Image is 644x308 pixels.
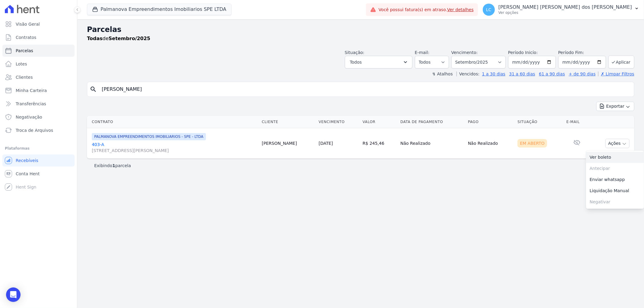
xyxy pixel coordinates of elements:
button: Todos [345,56,412,68]
button: Ações [605,139,630,148]
th: Vencimento [316,116,360,128]
a: Minha Carteira [2,84,75,97]
th: Data de Pagamento [398,116,466,128]
p: Ver opções [498,10,632,15]
td: Não Realizado [466,128,515,159]
a: Troca de Arquivos [2,124,75,136]
a: Negativação [2,111,75,123]
a: 403-A[STREET_ADDRESS][PERSON_NAME] [92,141,257,154]
span: Lotes [16,61,27,67]
div: Em Aberto [517,139,547,148]
span: Visão Geral [16,21,40,27]
h2: Parcelas [87,24,634,35]
a: Recebíveis [2,154,75,167]
span: PALMANOVA EMPREENDIMENTOS IMOBILIARIOS - SPE - LTDA [92,133,206,140]
p: [PERSON_NAME] [PERSON_NAME] dos [PERSON_NAME] [498,4,632,10]
th: Pago [466,116,515,128]
a: Ver boleto [586,152,644,163]
a: 1 a 30 dias [482,71,505,76]
span: Contratos [16,34,36,40]
a: ✗ Limpar Filtros [598,71,634,76]
a: Clientes [2,71,75,83]
span: Troca de Arquivos [16,127,53,133]
th: Valor [360,116,398,128]
label: Período Fim: [558,49,606,56]
th: E-mail [564,116,590,128]
a: [DATE] [319,141,333,146]
label: Vencidos: [457,71,479,76]
span: Negativação [16,114,42,120]
a: Lotes [2,58,75,70]
span: [STREET_ADDRESS][PERSON_NAME] [92,148,257,154]
div: Plataformas [5,145,72,152]
p: de [87,35,150,42]
span: Conta Hent [16,171,40,177]
span: Parcelas [16,48,33,54]
span: Transferências [16,101,46,107]
strong: Todas [87,36,103,41]
td: R$ 245,46 [360,128,398,159]
strong: Setembro/2025 [109,36,150,41]
th: Cliente [259,116,316,128]
a: 31 a 60 dias [509,71,535,76]
a: Ver detalhes [447,7,474,12]
label: E-mail: [415,50,430,55]
a: + de 90 dias [569,71,596,76]
div: Open Intercom Messenger [6,287,21,302]
label: Vencimento: [451,50,478,55]
a: Transferências [2,98,75,110]
a: 61 a 90 dias [539,71,565,76]
span: Recebíveis [16,157,38,164]
button: Exportar [596,102,634,111]
span: Você possui fatura(s) em atraso. [379,7,474,13]
a: Visão Geral [2,18,75,30]
b: 1 [112,163,115,168]
a: Conta Hent [2,168,75,180]
label: Situação: [345,50,364,55]
th: Situação [515,116,564,128]
i: search [90,86,97,93]
span: Todos [350,59,362,66]
span: LC [486,8,492,12]
th: Contrato [87,116,259,128]
button: LC [PERSON_NAME] [PERSON_NAME] dos [PERSON_NAME] Ver opções [478,1,644,18]
button: Palmanova Empreendimentos Imobiliarios SPE LTDA [87,4,232,15]
a: Contratos [2,31,75,43]
input: Buscar por nome do lote ou do cliente [98,83,632,95]
span: Minha Carteira [16,87,47,94]
span: Clientes [16,74,33,80]
label: Período Inicío: [508,50,538,55]
td: [PERSON_NAME] [259,128,316,159]
label: ↯ Atalhos [432,71,453,76]
p: Exibindo parcela [94,163,131,169]
button: Aplicar [608,56,634,68]
td: Não Realizado [398,128,466,159]
a: Parcelas [2,45,75,57]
